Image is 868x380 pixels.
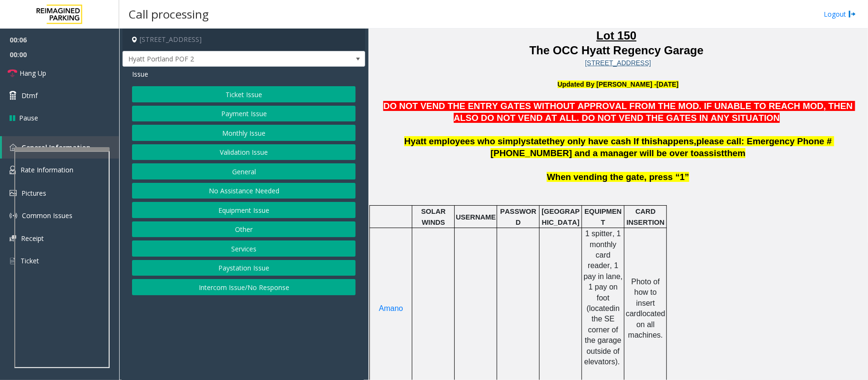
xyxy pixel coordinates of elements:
[404,136,526,146] span: Hyatt employees who simply
[626,278,662,318] span: Photo of how to insert card
[132,279,356,295] button: Intercom Issue/No Response
[626,208,664,226] span: CARD INSERTION
[19,113,38,123] span: Pause
[124,2,214,26] h3: Call processing
[725,148,746,158] span: them
[132,144,356,160] button: Validation Issue
[10,235,16,241] img: 'icon'
[132,106,356,122] button: Payment Issue
[824,9,856,19] a: Logout
[132,240,356,257] button: Services
[132,260,356,276] button: Paystation Issue
[21,143,91,152] span: General Information
[132,163,356,180] button: General
[421,208,448,226] span: SOLAR WINDS
[123,29,365,51] h4: [STREET_ADDRESS]
[589,304,614,312] span: located
[10,166,16,174] img: 'icon'
[132,221,356,238] button: Other
[530,44,704,57] span: The OCC Hyatt Regency Garage
[526,136,547,146] span: state
[10,190,17,196] img: 'icon'
[547,172,689,182] span: When vending the gate, press “1”
[10,212,17,220] img: 'icon'
[132,125,356,141] button: Monthly Issue
[379,304,403,312] span: Amano
[10,257,16,265] img: 'icon'
[547,136,657,146] span: they only have cash If this
[2,136,119,159] a: General Information
[583,230,624,312] span: 1 spitter, 1 monthly card reader, 1 pay in lane, 1 pay on foot (
[641,310,665,318] span: located
[848,9,856,19] img: logout
[500,208,536,226] span: PASSWORD
[456,213,496,221] span: USERNAME
[541,208,580,226] span: [GEOGRAPHIC_DATA]
[699,148,725,158] span: assist
[584,208,622,226] span: EQUIPMENT
[657,136,696,146] span: happens,
[132,183,356,199] button: No Assistance Needed
[558,80,679,88] font: Updated By [PERSON_NAME] -[DATE]
[20,68,46,78] span: Hang Up
[132,86,356,102] button: Ticket Issue
[10,144,17,151] img: 'icon'
[123,51,317,67] span: Hyatt Portland POF 2
[21,90,38,100] span: Dtmf
[596,29,636,42] span: Lot 150
[628,320,663,339] span: on all machines.
[584,304,623,366] span: in the SE corner of the garage outside of elevators).
[383,101,855,123] span: DO NOT VEND THE ENTRY GATES WITHOUT APPROVAL FROM THE MOD. IF UNABLE TO REACH MOD, THEN ALSO DO N...
[585,59,651,67] a: [STREET_ADDRESS]
[132,202,356,218] button: Equipment Issue
[132,69,148,79] span: Issue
